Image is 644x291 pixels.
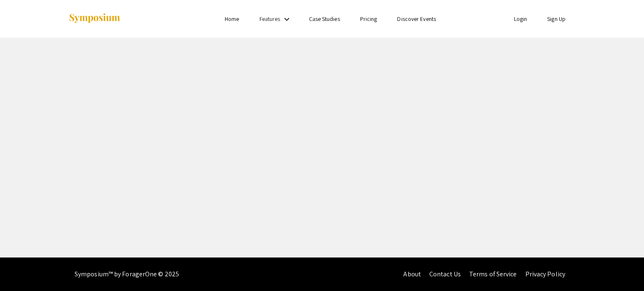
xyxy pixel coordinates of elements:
a: Discover Events [397,15,436,23]
a: Sign Up [547,15,566,23]
img: Symposium by ForagerOne [68,13,121,24]
div: Symposium™ by ForagerOne © 2025 [75,258,179,291]
mat-icon: Expand Features list [282,14,292,24]
a: Login [514,15,527,23]
a: Pricing [360,15,377,23]
a: Terms of Service [469,270,517,278]
a: About [403,270,421,278]
a: Features [260,15,280,23]
a: Case Studies [309,15,340,23]
a: Contact Us [429,270,461,278]
a: Home [225,15,239,23]
a: Privacy Policy [525,270,565,278]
